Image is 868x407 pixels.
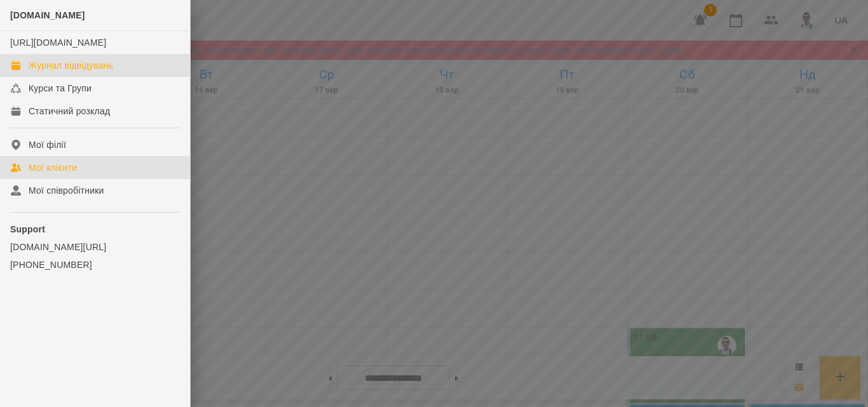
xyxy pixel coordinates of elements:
[29,82,92,95] div: Курси та Групи
[29,161,77,174] div: Мої клієнти
[10,37,106,48] a: [URL][DOMAIN_NAME]
[29,184,104,197] div: Мої співробітники
[10,241,180,253] a: [DOMAIN_NAME][URL]
[29,59,113,72] div: Журнал відвідувань
[29,105,110,117] div: Статичний розклад
[10,223,180,236] p: Support
[10,258,180,271] a: [PHONE_NUMBER]
[29,138,66,151] div: Мої філії
[10,10,85,20] span: [DOMAIN_NAME]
